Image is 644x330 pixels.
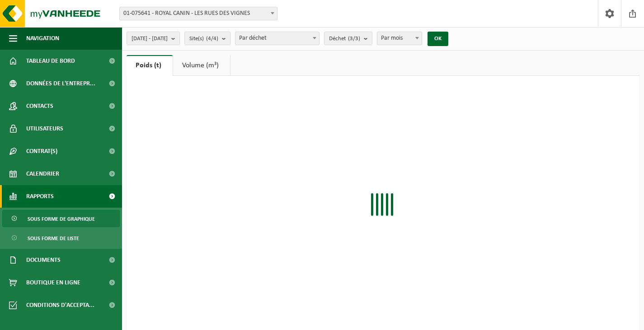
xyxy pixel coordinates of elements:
[26,95,53,117] span: Contacts
[173,55,230,76] a: Volume (m³)
[324,32,372,45] button: Déchet(3/3)
[2,229,120,246] a: Sous forme de liste
[184,32,230,45] button: Site(s)(4/4)
[132,32,168,46] span: [DATE] - [DATE]
[26,140,57,163] span: Contrat(s)
[26,27,59,50] span: Navigation
[235,32,319,45] span: Par déchet
[206,36,218,42] count: (4/4)
[348,36,360,42] count: (3/3)
[428,32,448,46] button: OK
[2,210,120,227] a: Sous forme de graphique
[26,185,54,208] span: Rapports
[26,294,94,316] span: Conditions d'accepta...
[26,50,75,72] span: Tableau de bord
[28,210,95,228] span: Sous forme de graphique
[26,249,61,271] span: Documents
[26,271,80,294] span: Boutique en ligne
[377,32,422,45] span: Par mois
[26,117,63,140] span: Utilisateurs
[235,32,320,45] span: Par déchet
[189,32,218,46] span: Site(s)
[329,32,360,46] span: Déchet
[127,32,180,45] button: [DATE] - [DATE]
[377,32,422,45] span: Par mois
[119,7,277,20] span: 01-075641 - ROYAL CANIN - LES RUES DES VIGNES
[28,230,79,247] span: Sous forme de liste
[26,72,95,95] span: Données de l'entrepr...
[120,7,277,20] span: 01-075641 - ROYAL CANIN - LES RUES DES VIGNES
[26,163,59,185] span: Calendrier
[127,55,173,76] a: Poids (t)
